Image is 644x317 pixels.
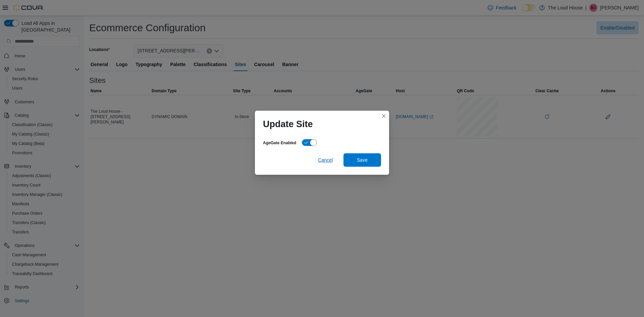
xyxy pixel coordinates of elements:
button: Save [343,153,381,167]
button: Closes this modal window [380,112,388,120]
button: Cancel [315,153,335,167]
span: Cancel [318,157,333,163]
span: Save [357,157,368,163]
h1: Update Site [263,119,313,129]
label: AgeGate Enabled [263,140,296,146]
